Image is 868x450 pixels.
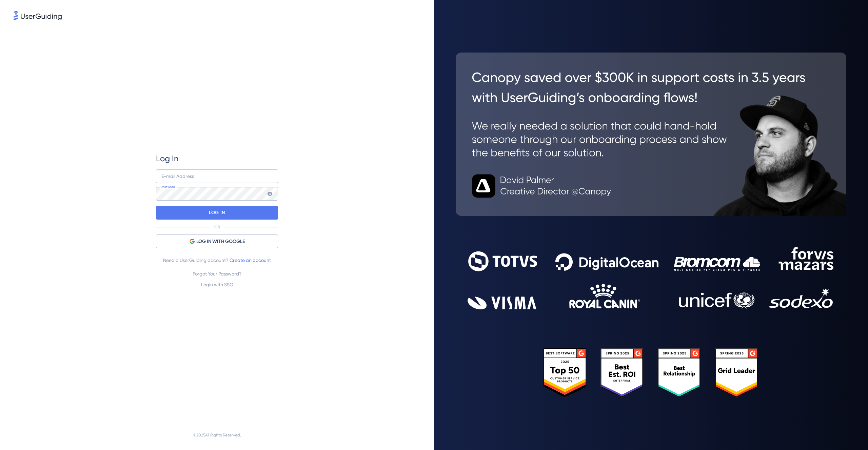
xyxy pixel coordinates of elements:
[163,256,271,264] span: Need a UserGuiding account?
[156,153,179,164] span: Log In
[214,224,220,230] p: OR
[544,348,758,397] img: 25303e33045975176eb484905ab012ff.svg
[468,247,835,309] img: 9302ce2ac39453076f5bc0f2f2ca889b.svg
[209,207,225,218] p: LOG IN
[230,258,271,263] a: Create an account
[193,271,242,277] a: Forgot Your Password?
[201,282,233,287] a: Login with SSO
[14,11,62,20] img: 8faab4ba6bc7696a72372aa768b0286c.svg
[196,238,245,246] span: LOG IN WITH GOOGLE
[193,431,241,439] span: © 2025 All Rights Reserved.
[456,53,846,216] img: 26c0aa7c25a843aed4baddd2b5e0fa68.svg
[156,169,278,183] input: example@company.com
